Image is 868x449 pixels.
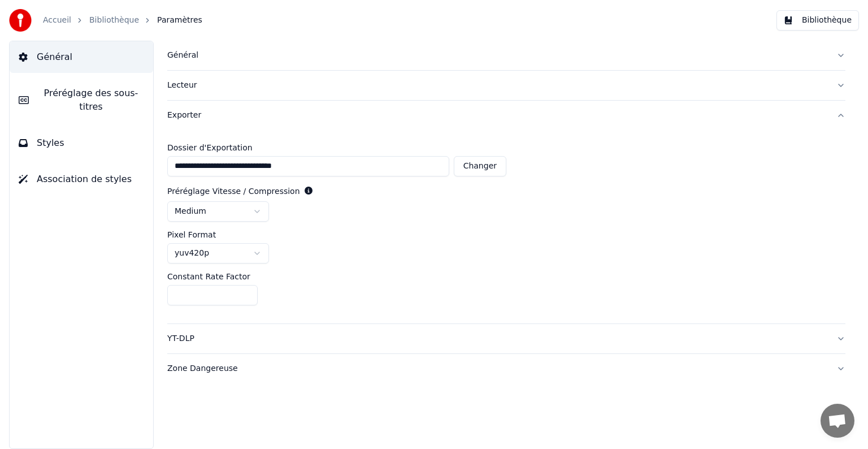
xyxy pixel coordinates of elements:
[9,9,32,32] img: youka
[167,363,827,374] div: Zone Dangereuse
[167,130,845,323] div: Exporter
[38,87,144,114] span: Préréglage des sous-titres
[43,15,202,26] nav: breadcrumb
[167,354,845,383] button: Zone Dangereuse
[167,71,845,100] button: Lecteur
[167,231,216,239] label: Pixel Format
[167,101,845,130] button: Exporter
[10,163,153,195] button: Association de styles
[37,172,132,186] span: Association de styles
[167,50,827,61] div: Général
[454,156,506,176] button: Changer
[167,273,250,280] label: Constant Rate Factor
[43,15,71,26] a: Accueil
[167,187,300,195] label: Préréglage Vitesse / Compression
[167,41,845,70] button: Général
[10,41,153,73] button: Général
[821,404,854,438] a: Ouvrir le chat
[167,324,845,353] button: YT-DLP
[37,136,64,150] span: Styles
[167,333,827,344] div: YT-DLP
[157,15,202,26] span: Paramètres
[10,127,153,159] button: Styles
[89,15,139,26] a: Bibliothèque
[776,10,859,31] button: Bibliothèque
[167,80,827,91] div: Lecteur
[167,144,506,152] label: Dossier d'Exportation
[37,50,72,64] span: Général
[167,110,827,121] div: Exporter
[10,77,153,123] button: Préréglage des sous-titres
